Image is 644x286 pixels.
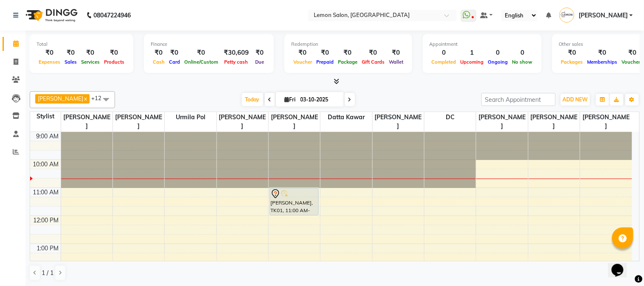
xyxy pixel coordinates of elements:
span: [PERSON_NAME] [579,11,628,20]
button: ADD NEW [561,94,590,106]
input: Search Appointment [481,93,556,106]
div: 9:00 AM [35,132,61,141]
span: Upcoming [458,59,486,65]
div: ₹30,609 [220,48,252,58]
span: Sales [62,59,79,65]
span: Urmila Pol [165,112,216,123]
span: Fri [283,96,298,103]
div: ₹0 [167,48,182,58]
span: Products [102,59,127,65]
span: 1 / 1 [42,269,53,278]
div: ₹0 [62,48,79,58]
div: Appointment [430,41,535,48]
span: Gift Cards [360,59,387,65]
span: Online/Custom [182,59,220,65]
div: 10:00 AM [31,160,61,169]
span: [PERSON_NAME] [529,112,580,132]
iframe: chat widget [608,252,636,278]
span: Completed [430,59,458,65]
span: Ongoing [486,59,510,65]
div: 0 [430,48,458,58]
span: [PERSON_NAME] [373,112,424,132]
div: [PERSON_NAME], TK01, 11:00 AM-12:00 PM, Root touch up (Inoa up to 1 inch) [270,188,318,215]
div: ₹0 [291,48,314,58]
div: ₹0 [79,48,102,58]
div: ₹0 [252,48,267,58]
div: 11:00 AM [31,188,61,197]
div: ₹0 [314,48,336,58]
div: 1:00 PM [35,244,61,253]
span: Package [336,59,360,65]
span: [PERSON_NAME] [61,112,112,132]
div: ₹0 [37,48,62,58]
span: Services [79,59,102,65]
span: [PERSON_NAME] [476,112,528,132]
span: Card [167,59,182,65]
span: Expenses [37,59,62,65]
span: [PERSON_NAME] [269,112,320,132]
span: No show [510,59,535,65]
span: DC [425,112,476,123]
div: ₹0 [182,48,220,58]
span: +12 [91,95,108,101]
div: ₹0 [585,48,620,58]
span: [PERSON_NAME] [38,95,83,102]
div: ₹0 [336,48,360,58]
div: 1 [458,48,486,58]
div: Total [37,41,127,48]
b: 08047224946 [93,3,131,27]
div: ₹0 [559,48,585,58]
span: Wallet [387,59,405,65]
span: Today [242,93,263,106]
div: 0 [510,48,535,58]
input: 2025-10-03 [298,93,340,106]
div: ₹0 [387,48,405,58]
span: Memberships [585,59,620,65]
div: ₹0 [102,48,127,58]
img: Sana Mansoori [560,8,574,22]
div: Redemption [291,41,405,48]
div: ₹0 [151,48,167,58]
span: ADD NEW [563,96,588,103]
div: Finance [151,41,267,48]
div: 12:00 PM [32,216,61,225]
div: Stylist [30,112,61,121]
span: [PERSON_NAME] [113,112,164,132]
a: x [83,95,87,102]
span: Petty cash [222,59,250,65]
span: Due [253,59,266,65]
span: [PERSON_NAME] [580,112,632,132]
span: Packages [559,59,585,65]
img: logo [22,3,80,27]
span: [PERSON_NAME] [217,112,268,132]
span: Datta Kawar [321,112,372,123]
span: Cash [151,59,167,65]
div: ₹0 [360,48,387,58]
span: Prepaid [314,59,336,65]
span: Voucher [291,59,314,65]
div: 0 [486,48,510,58]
